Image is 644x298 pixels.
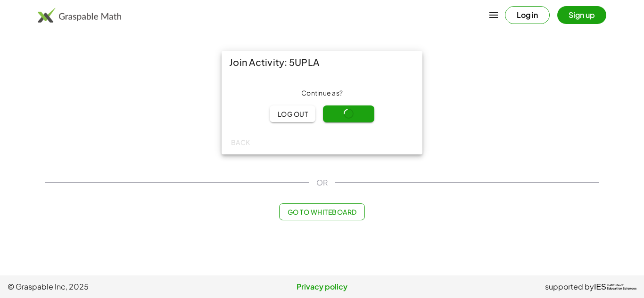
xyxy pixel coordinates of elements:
[557,6,606,24] button: Sign up
[316,177,328,188] span: OR
[594,282,606,291] span: IES
[217,281,427,292] a: Privacy policy
[222,51,422,73] div: Join Activity: 5UPLA
[594,281,636,292] a: IESInstitute ofEducation Sciences
[229,89,415,98] div: Continue as ?
[277,110,308,118] span: Log out
[505,6,550,24] button: Log in
[287,208,356,216] span: Go to Whiteboard
[8,281,217,292] span: © Graspable Inc, 2025
[279,203,364,220] button: Go to Whiteboard
[270,105,315,122] button: Log out
[545,281,594,292] span: supported by
[607,284,636,290] span: Institute of Education Sciences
